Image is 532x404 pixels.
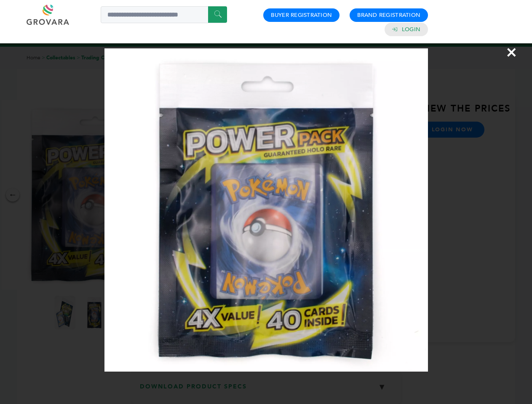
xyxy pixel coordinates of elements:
a: Login [402,26,420,33]
a: Buyer Registration [271,11,332,19]
a: Brand Registration [357,11,420,19]
img: Image Preview [104,48,428,372]
span: × [506,40,517,64]
input: Search a product or brand... [101,6,227,23]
